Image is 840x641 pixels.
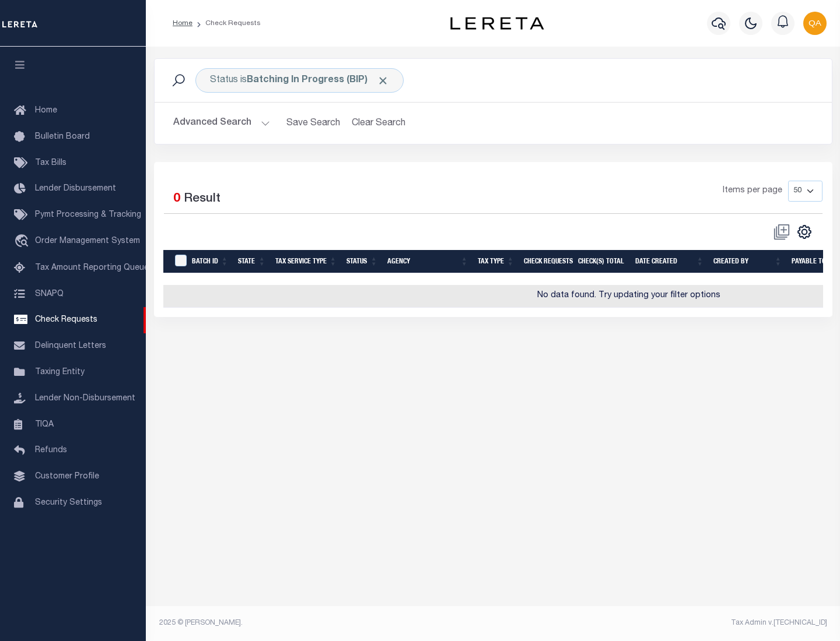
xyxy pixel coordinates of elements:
span: Tax Amount Reporting Queue [35,264,149,272]
span: SNAPQ [35,290,64,298]
img: logo-dark.svg [450,17,544,30]
span: Delinquent Letters [35,342,106,350]
th: Agency: activate to sort column ascending [383,250,473,274]
span: Home [35,107,57,115]
span: Security Settings [35,499,102,507]
span: Lender Disbursement [35,185,116,193]
span: Order Management System [35,237,140,245]
span: TIQA [35,420,54,428]
span: Taxing Entity [35,368,85,376]
th: Tax Service Type: activate to sort column ascending [271,250,342,274]
th: Check Requests [519,250,573,274]
div: Status is [195,68,404,93]
th: Tax Type: activate to sort column ascending [473,250,519,274]
i: travel_explore [14,234,33,249]
span: Lender Non-Disbursement [35,395,135,403]
li: Check Requests [192,18,261,29]
th: Batch Id: activate to sort column ascending [187,250,233,274]
div: Tax Admin v.[TECHNICAL_ID] [502,618,827,628]
button: Save Search [279,112,347,135]
span: Check Requests [35,316,97,324]
span: Pymt Processing & Tracking [35,211,141,219]
b: Batching In Progress (BIP) [247,76,389,85]
a: Home [173,20,192,27]
th: Created By: activate to sort column ascending [709,250,787,274]
button: Clear Search [347,112,411,135]
span: Items per page [723,185,782,198]
span: Click to Remove [377,75,389,87]
span: 0 [173,193,180,205]
div: 2025 © [PERSON_NAME]. [150,618,494,628]
th: Status: activate to sort column ascending [342,250,383,274]
span: Customer Profile [35,473,99,481]
span: Bulletin Board [35,133,90,141]
button: Advanced Search [173,112,270,135]
label: Result [184,190,220,209]
th: Check(s) Total [573,250,631,274]
span: Tax Bills [35,159,66,167]
th: Date Created: activate to sort column ascending [631,250,709,274]
th: State: activate to sort column ascending [233,250,271,274]
img: svg+xml;base64,PHN2ZyB4bWxucz0iaHR0cDovL3d3dy53My5vcmcvMjAwMC9zdmciIHBvaW50ZXItZXZlbnRzPSJub25lIi... [803,12,827,35]
span: Refunds [35,446,67,455]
